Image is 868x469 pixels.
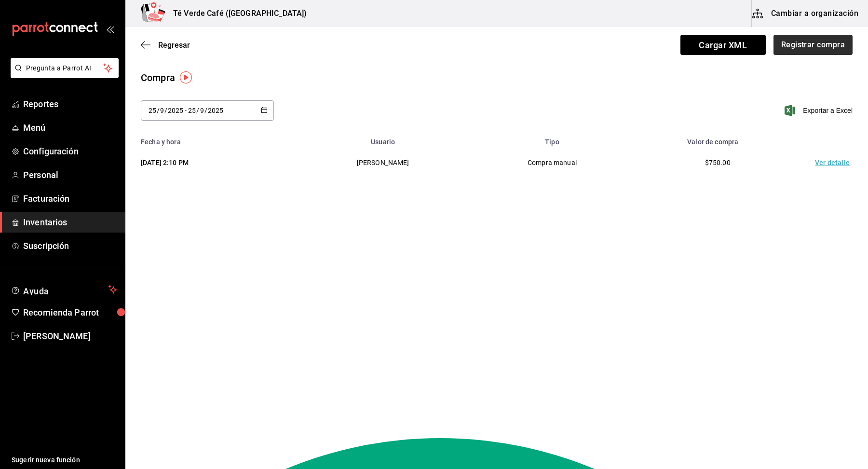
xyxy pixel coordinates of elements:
[773,35,853,55] button: Registrar compra
[157,107,160,114] span: /
[11,58,119,78] button: Pregunta a Parrot AI
[141,158,285,167] div: [DATE] 2:10 PM
[207,107,224,114] input: Year
[23,145,117,158] span: Configuración
[180,71,192,83] img: Tooltip marker
[680,35,766,55] span: Cargar XML
[23,121,117,134] span: Menú
[158,41,190,50] span: Regresar
[297,132,470,146] th: Usuario
[106,25,114,33] button: open_drawer_menu
[23,216,117,229] span: Inventarios
[141,41,190,50] button: Regresar
[196,107,199,114] span: /
[165,8,307,19] h3: Té Verde Café ([GEOGRAPHIC_DATA])
[23,239,117,252] span: Suscripción
[470,132,635,146] th: Tipo
[26,63,104,73] span: Pregunta a Parrot AI
[800,146,868,179] td: Ver detalle
[23,192,117,205] span: Facturación
[125,132,297,146] th: Fecha y hora
[705,159,731,166] span: $750.00
[297,146,470,179] td: [PERSON_NAME]
[12,455,117,465] span: Sugerir nueva función
[160,107,164,114] input: Month
[470,146,635,179] td: Compra manual
[204,107,207,114] span: /
[23,306,117,319] span: Recomienda Parrot
[188,107,196,114] input: Day
[23,168,117,181] span: Personal
[167,107,184,114] input: Year
[23,330,117,343] span: [PERSON_NAME]
[7,70,119,80] a: Pregunta a Parrot AI
[787,105,853,116] button: Exportar a Excel
[148,107,157,114] input: Day
[164,107,167,114] span: /
[185,107,187,114] span: -
[635,132,800,146] th: Valor de compra
[141,70,175,85] div: Compra
[200,107,204,114] input: Month
[23,284,105,295] span: Ayuda
[23,97,117,110] span: Reportes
